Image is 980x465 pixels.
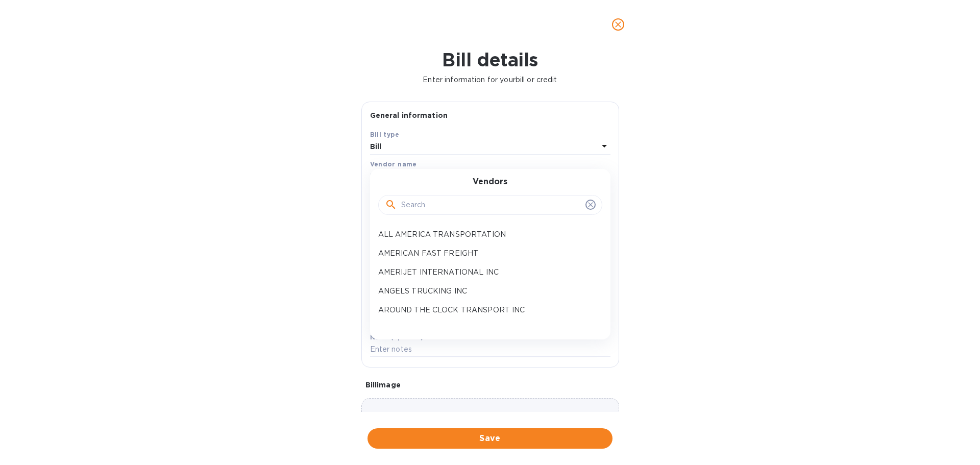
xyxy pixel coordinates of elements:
p: Bill image [365,380,615,390]
button: Save [367,428,612,449]
p: ALL AMERICA TRANSPORTATION [378,229,594,240]
p: AMERIJET INTERNATIONAL INC [378,267,594,278]
h1: Bill details [8,49,972,70]
b: Bill type [370,131,400,138]
b: Vendor name [370,160,417,168]
p: AMERICAN FAST FREIGHT [378,248,594,259]
label: Notes (optional) [370,334,424,340]
h3: Vendors [473,177,507,187]
b: Bill [370,142,382,151]
span: Save [376,432,604,445]
b: General information [370,111,448,119]
p: Select vendor name [370,171,442,182]
button: close [606,12,630,37]
input: Enter notes [370,342,610,357]
p: ANGELS TRUCKING INC [378,286,594,297]
p: Enter information for your bill or credit [8,75,972,85]
input: Search [401,198,581,213]
p: AROUND THE CLOCK TRANSPORT INC [378,305,594,315]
